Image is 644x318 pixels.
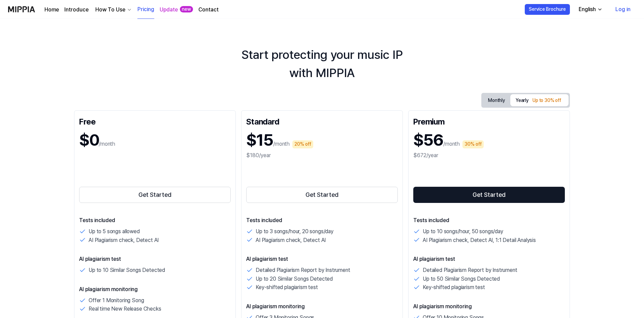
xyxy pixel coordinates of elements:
a: Home [44,6,59,14]
button: English [573,3,607,16]
p: AI plagiarism test [246,255,398,263]
p: Detailed Plagiarism Report by Instrument [423,266,517,275]
p: Key-shifted plagiarism test [423,283,485,292]
p: Real time New Release Checks [89,305,161,313]
a: Update [160,6,178,14]
a: Get Started [79,185,231,204]
div: Free [79,115,231,126]
p: Up to 3 songs/hour, 20 songs/day [256,227,333,236]
p: AI plagiarism test [79,255,231,263]
div: Standard [246,115,398,126]
a: Get Started [413,185,565,204]
p: Detailed Plagiarism Report by Instrument [256,266,350,275]
button: Service Brochure [525,4,570,15]
a: Get Started [246,185,398,204]
p: AI Plagiarism check, Detect AI [256,236,326,245]
a: Contact [198,6,219,14]
p: Tests included [79,216,231,224]
p: AI Plagiarism check, Detect AI, 1:1 Detail Analysis [423,236,536,245]
p: Tests included [246,216,398,224]
p: AI Plagiarism check, Detect AI [89,236,159,245]
h1: $15 [246,129,273,151]
button: Get Started [413,187,565,203]
p: AI plagiarism monitoring [79,285,231,293]
div: English [577,5,597,13]
h1: $0 [79,129,99,151]
p: Up to 50 Similar Songs Detected [423,275,500,283]
button: Yearly [510,94,569,106]
button: Monthly [483,95,510,106]
div: new [180,6,193,13]
div: Up to 30% off [530,97,563,105]
p: Offer 1 Monitoring Song [89,296,144,305]
button: Get Started [246,187,398,203]
div: 20% off [292,140,313,148]
div: $180/year [246,151,398,160]
p: AI plagiarism test [413,255,565,263]
p: Up to 10 Similar Songs Detected [89,266,165,275]
h1: $56 [413,129,443,151]
p: Key-shifted plagiarism test [256,283,318,292]
p: /month [273,140,290,148]
button: How To Use [94,6,132,14]
div: Premium [413,115,565,126]
a: Introduce [64,6,89,14]
div: $672/year [413,151,565,160]
p: /month [443,140,460,148]
p: AI plagiarism monitoring [413,303,565,311]
div: 30% off [462,140,484,148]
p: AI plagiarism monitoring [246,303,398,311]
p: Up to 20 Similar Songs Detected [256,275,333,283]
div: How To Use [94,6,127,14]
p: /month [99,140,115,148]
p: Up to 5 songs allowed [89,227,140,236]
a: Pricing [137,0,154,19]
p: Tests included [413,216,565,224]
button: Get Started [79,187,231,203]
p: Up to 10 songs/hour, 50 songs/day [423,227,503,236]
